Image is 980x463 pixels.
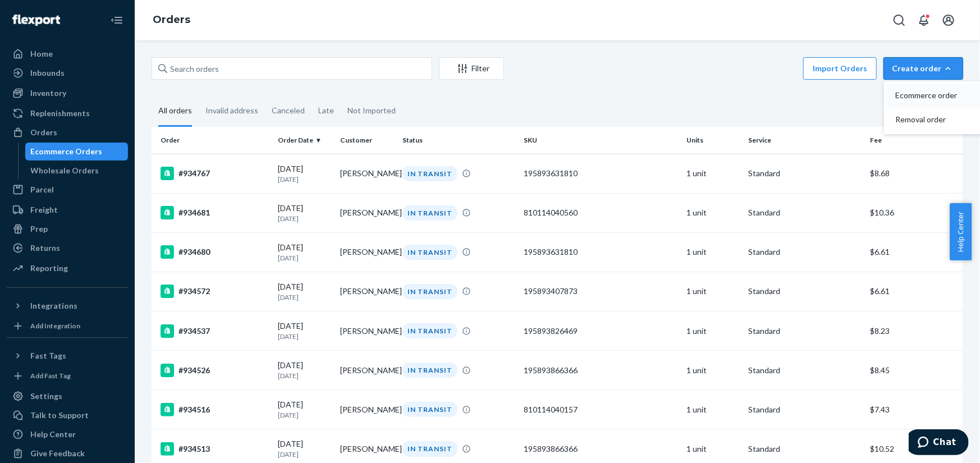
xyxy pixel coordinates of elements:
[30,204,58,216] div: Freight
[347,96,396,125] div: Not Imported
[30,48,53,59] div: Home
[883,57,963,80] button: Create orderEcommerce orderRemoval order
[30,391,62,402] div: Settings
[273,127,336,154] th: Order Date
[7,45,128,63] a: Home
[25,162,129,180] a: Wholesale Orders
[30,223,48,235] div: Prep
[865,127,963,154] th: Fee
[865,154,963,193] td: $8.68
[30,371,71,381] div: Add Fast Tag
[12,15,60,26] img: Flexport logo
[31,165,99,176] div: Wholesale Orders
[749,365,862,376] p: Standard
[524,326,677,337] div: 195893826469
[7,123,128,141] a: Orders
[278,450,331,459] p: [DATE]
[30,88,66,99] div: Inventory
[336,390,398,429] td: [PERSON_NAME]
[7,220,128,238] a: Prep
[318,96,334,125] div: Late
[682,311,744,351] td: 1 unit
[892,63,955,74] div: Create order
[913,9,935,31] button: Open notifications
[161,206,269,219] div: #934681
[682,351,744,390] td: 1 unit
[749,443,862,455] p: Standard
[865,193,963,232] td: $10.36
[888,9,910,31] button: Open Search Box
[336,232,398,272] td: [PERSON_NAME]
[336,311,398,351] td: [PERSON_NAME]
[30,410,89,421] div: Talk to Support
[7,239,128,257] a: Returns
[25,143,129,161] a: Ecommerce Orders
[205,96,258,125] div: Invalid address
[30,321,80,331] div: Add Integration
[682,154,744,193] td: 1 unit
[520,127,682,154] th: SKU
[340,135,393,145] div: Customer
[30,242,60,254] div: Returns
[865,232,963,272] td: $6.61
[439,57,504,80] button: Filter
[749,326,862,337] p: Standard
[152,127,273,154] th: Order
[524,207,677,218] div: 810114040560
[749,246,862,258] p: Standard
[524,443,677,455] div: 195893866366
[7,319,128,333] a: Add Integration
[144,4,199,36] ol: breadcrumbs
[749,207,862,218] p: Standard
[402,284,457,299] div: IN TRANSIT
[7,347,128,365] button: Fast Tags
[30,108,90,119] div: Replenishments
[30,263,68,274] div: Reporting
[152,57,432,80] input: Search orders
[865,351,963,390] td: $8.45
[402,205,457,221] div: IN TRANSIT
[278,438,331,459] div: [DATE]
[272,96,305,125] div: Canceled
[30,127,57,138] div: Orders
[895,116,965,123] span: Removal order
[749,286,862,297] p: Standard
[161,442,269,456] div: #934513
[161,245,269,259] div: #934680
[950,203,972,260] button: Help Center
[402,323,457,338] div: IN TRANSIT
[30,67,65,79] div: Inbounds
[7,64,128,82] a: Inbounds
[439,63,503,74] div: Filter
[7,406,128,424] button: Talk to Support
[682,390,744,429] td: 1 unit
[106,9,128,31] button: Close Navigation
[524,286,677,297] div: 195893407873
[336,272,398,311] td: [PERSON_NAME]
[402,363,457,378] div: IN TRANSIT
[278,410,331,420] p: [DATE]
[7,181,128,199] a: Parcel
[402,245,457,260] div: IN TRANSIT
[7,84,128,102] a: Inventory
[336,193,398,232] td: [PERSON_NAME]
[402,441,457,456] div: IN TRANSIT
[402,166,457,181] div: IN TRANSIT
[158,96,192,127] div: All orders
[278,292,331,302] p: [DATE]
[278,371,331,381] p: [DATE]
[749,404,862,415] p: Standard
[524,404,677,415] div: 810114040157
[682,272,744,311] td: 1 unit
[803,57,877,80] button: Import Orders
[7,259,128,277] a: Reporting
[278,242,331,263] div: [DATE]
[749,168,862,179] p: Standard
[7,425,128,443] a: Help Center
[682,127,744,154] th: Units
[865,272,963,311] td: $6.61
[278,214,331,223] p: [DATE]
[278,163,331,184] div: [DATE]
[7,104,128,122] a: Replenishments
